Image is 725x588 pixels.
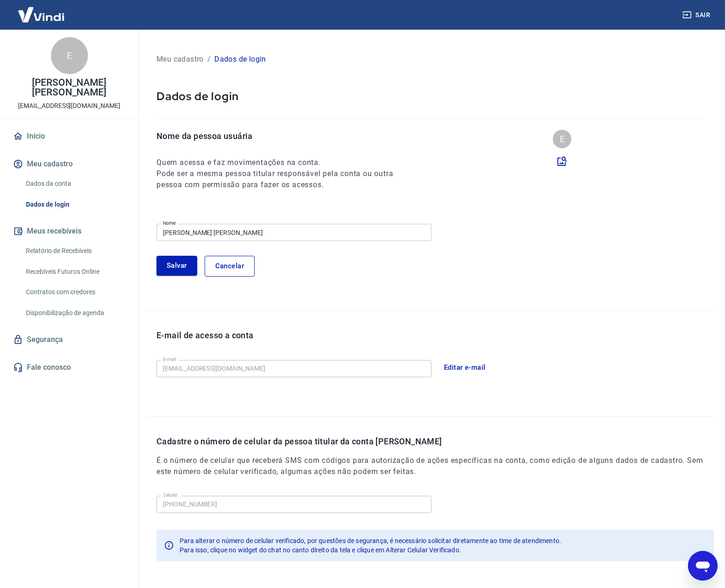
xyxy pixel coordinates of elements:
p: Nome da pessoa usuária [156,130,410,142]
p: E-mail de acesso a conta [156,329,254,341]
img: Vindi [11,0,71,29]
h6: É o número de celular que receberá SMS com códigos para autorização de ações específicas na conta... [156,455,714,477]
p: [PERSON_NAME] [PERSON_NAME] [7,78,131,97]
button: Meus recebíveis [11,221,127,241]
button: Meu cadastro [11,154,127,174]
a: Relatório de Recebíveis [22,241,127,260]
h6: Quem acessa e faz movimentações na conta. [156,157,410,168]
a: Segurança [11,329,127,350]
iframe: Botão para abrir a janela de mensagens [688,551,718,581]
a: Fale conosco [11,357,127,378]
p: / [207,54,211,65]
div: E [553,130,571,148]
div: E [51,37,88,74]
label: Celular [163,492,178,499]
p: Dados de login [214,54,266,65]
h6: Pode ser a mesma pessoa titular responsável pela conta ou outra pessoa com permissão para fazer o... [156,168,410,190]
p: Dados de login [156,89,703,103]
a: Disponibilização de agenda [22,303,127,322]
label: Nome [163,220,176,227]
a: Contratos com credores [22,283,127,302]
a: Dados da conta [22,174,127,193]
a: Recebíveis Futuros Online [22,262,127,281]
span: Para isso, clique no widget do chat no canto direito da tela e clique em Alterar Celular Verificado. [180,546,461,554]
a: Dados de login [22,195,127,214]
p: [EMAIL_ADDRESS][DOMAIN_NAME] [18,101,120,111]
label: E-mail [163,356,176,363]
p: Meu cadastro [156,54,204,65]
button: Sair [681,6,714,24]
button: Cancelar [205,256,255,276]
span: Para alterar o número de celular verificado, por questões de segurança, é necessário solicitar di... [180,537,561,544]
p: Cadastre o número de celular da pessoa titular da conta [PERSON_NAME] [156,435,714,448]
button: Salvar [156,256,197,275]
a: Início [11,126,127,146]
button: Editar e-mail [439,358,491,377]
